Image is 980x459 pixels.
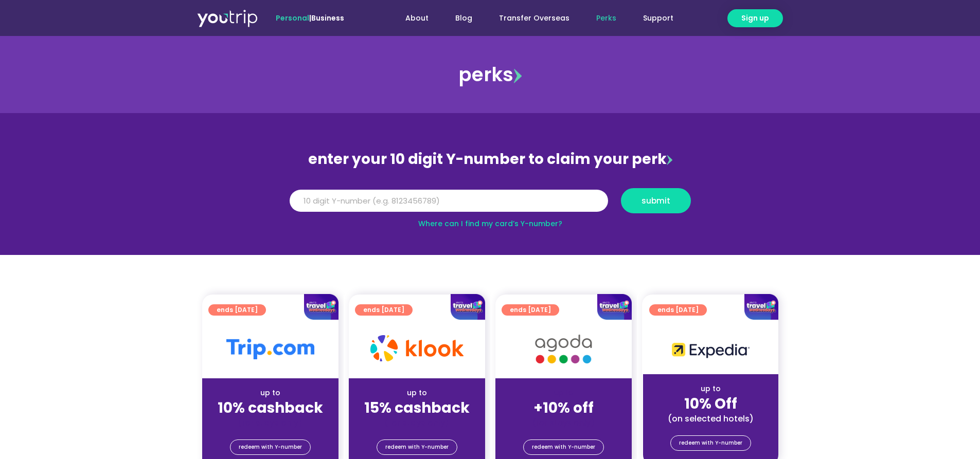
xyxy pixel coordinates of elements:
div: up to [210,388,330,398]
div: up to [651,383,770,394]
span: up to [554,388,573,398]
a: About [392,9,442,28]
span: redeem with Y-number [532,440,595,454]
strong: +10% off [533,398,594,418]
span: Sign up [741,13,769,24]
span: Personal [276,13,309,23]
strong: 15% cashback [364,398,470,418]
span: | [276,13,344,23]
strong: 10% cashback [218,398,323,418]
a: Blog [442,9,486,28]
a: Perks [583,9,630,28]
div: (for stays only) [504,417,623,428]
a: Transfer Overseas [486,9,583,28]
form: Y Number [290,188,691,221]
button: submit [621,188,691,213]
a: Business [311,13,344,23]
div: (on selected hotels) [651,413,770,424]
span: redeem with Y-number [385,440,449,454]
a: redeem with Y-number [523,439,604,455]
a: Support [630,9,687,28]
a: Sign up [727,9,783,27]
strong: 10% Off [684,394,737,414]
input: 10 digit Y-number (e.g. 8123456789) [290,190,608,212]
a: redeem with Y-number [377,439,457,455]
a: Where can I find my card’s Y-number? [418,218,562,229]
nav: Menu [372,9,687,28]
span: redeem with Y-number [239,440,302,454]
div: up to [357,388,477,398]
span: redeem with Y-number [679,436,742,450]
span: submit [642,197,670,205]
div: enter your 10 digit Y-number to claim your perk [284,146,696,173]
div: (for stays only) [357,417,477,428]
div: (for stays only) [210,417,330,428]
a: redeem with Y-number [670,435,751,451]
a: redeem with Y-number [230,439,311,455]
